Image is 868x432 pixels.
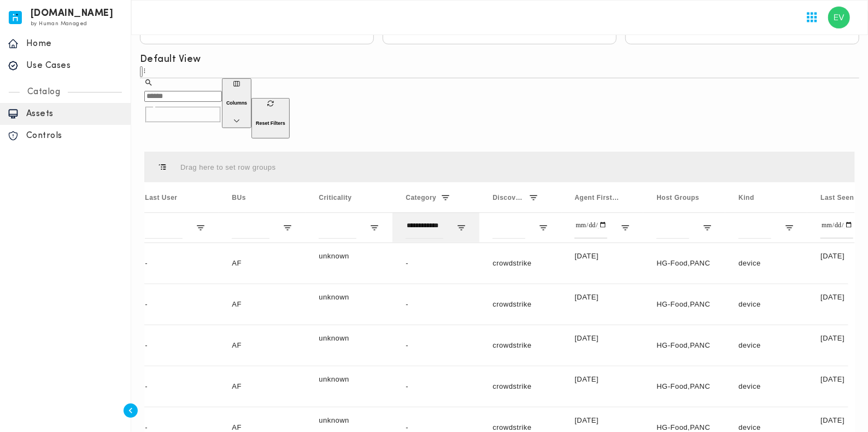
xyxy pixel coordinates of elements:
[319,194,351,201] span: Criticality
[232,292,292,316] p: AF
[406,374,466,399] p: -
[232,333,292,358] p: AF
[406,194,436,201] span: Category
[283,223,292,233] button: Open Filter Menu
[26,108,123,119] p: Assets
[620,223,630,233] button: Open Filter Menu
[406,251,466,275] p: -
[26,130,123,141] p: Controls
[319,416,349,424] span: unknown
[738,333,794,358] p: device
[222,78,251,128] button: Columns
[232,194,246,201] span: BUs
[784,223,794,233] button: Open Filter Menu
[319,252,349,260] span: unknown
[20,87,68,97] p: Catalog
[492,374,548,399] p: crowdstrike
[145,374,206,399] p: -
[738,292,794,316] p: device
[820,194,854,201] span: Last Seen
[232,251,292,275] p: AF
[26,60,123,71] p: Use Cases
[180,163,276,171] span: Drag here to set row groups
[561,325,643,366] div: [DATE]
[319,293,349,301] span: unknown
[824,2,854,33] button: User
[492,194,524,201] span: Discovery Source
[492,333,548,358] p: crowdstrike
[26,38,123,49] p: Home
[319,375,349,383] span: unknown
[145,251,206,275] p: -
[561,284,643,325] div: [DATE]
[9,11,22,24] img: invicta.io
[574,194,620,201] span: Agent First Seen
[370,223,379,233] button: Open Filter Menu
[738,251,794,275] p: device
[256,120,285,126] h6: Reset Filters
[406,292,466,316] p: -
[196,223,206,233] button: Open Filter Menu
[319,334,349,342] span: unknown
[145,292,206,316] p: -
[828,7,850,28] img: Elaine Vista
[232,374,292,399] p: AF
[145,194,177,201] span: Last User
[406,333,466,358] p: -
[656,194,699,201] span: Host Groups
[574,217,607,239] input: Agent First Seen Filter Input
[226,100,247,106] h6: Columns
[456,223,466,233] button: Open Filter Menu
[251,98,290,139] button: Reset Filters
[738,374,794,399] p: device
[561,366,643,407] div: [DATE]
[180,163,276,171] div: Row Groups
[31,21,87,27] span: by Human Managed
[702,223,712,233] button: Open Filter Menu
[140,53,859,66] h6: Default View
[31,10,114,18] h6: [DOMAIN_NAME]
[145,333,206,358] p: -
[492,251,548,275] p: crowdstrike
[738,194,754,201] span: Kind
[820,217,853,239] input: Last Seen Filter Input
[492,292,548,316] p: crowdstrike
[538,223,548,233] button: Open Filter Menu
[561,243,643,284] div: [DATE]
